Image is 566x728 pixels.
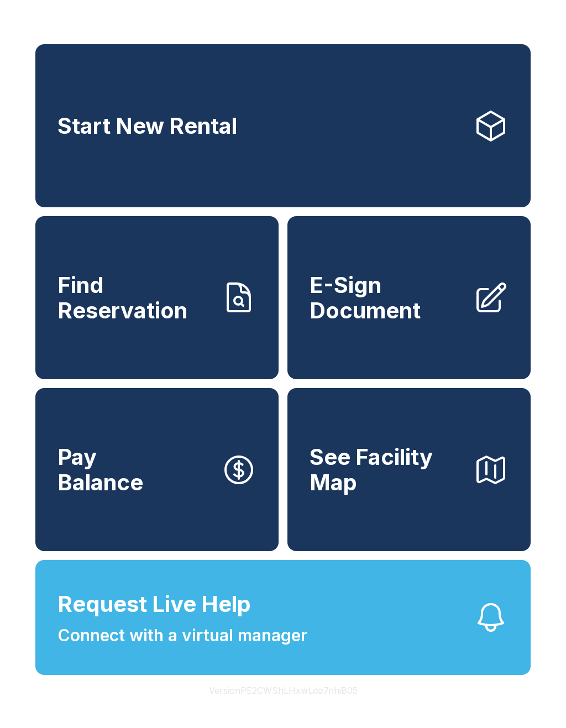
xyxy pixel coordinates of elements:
[35,44,531,207] a: Start New Rental
[35,388,279,551] a: PayBalance
[287,216,531,379] a: E-Sign Document
[310,273,464,323] span: E-Sign Document
[57,113,237,139] span: Start New Rental
[287,388,531,551] button: See Facility Map
[57,588,251,621] span: Request Live Help
[57,444,143,495] span: Pay Balance
[310,444,464,495] span: See Facility Map
[200,675,366,706] button: VersionPE2CWShLHxwLdo7nhiB05
[57,623,307,648] span: Connect with a virtual manager
[57,273,212,323] span: Find Reservation
[35,560,531,675] button: Request Live HelpConnect with a virtual manager
[35,216,279,379] a: Find Reservation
